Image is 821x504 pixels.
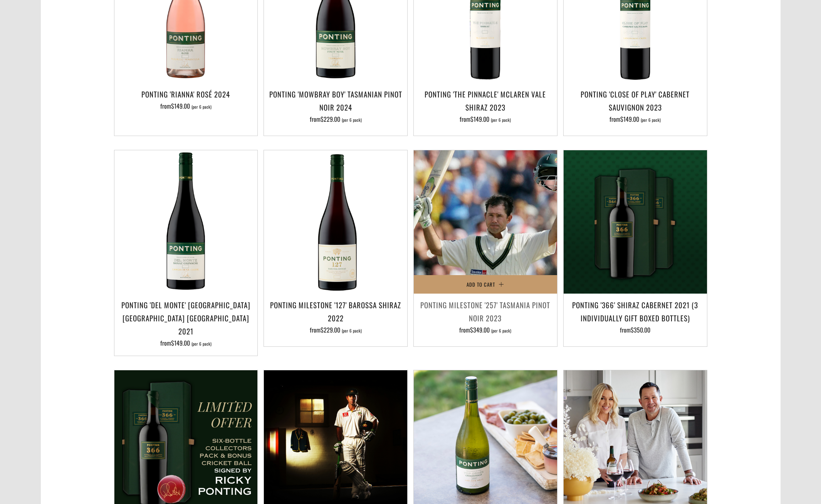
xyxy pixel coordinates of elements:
[310,325,362,334] span: from
[414,275,557,294] button: Add to Cart
[414,87,557,126] a: Ponting 'The Pinnacle' McLaren Vale Shiraz 2023 from$149.00 (per 6 pack)
[264,298,407,337] a: Ponting Milestone '127' Barossa Shiraz 2022 from$229.00 (per 6 pack)
[491,118,511,122] span: (per 6 pack)
[118,87,254,101] h3: Ponting 'Rianna' Rosé 2024
[567,87,703,114] h3: Ponting 'Close of Play' Cabernet Sauvignon 2023
[467,281,495,288] span: Add to Cart
[564,298,707,337] a: Ponting '366' Shiraz Cabernet 2021 (3 individually gift boxed bottles) from$350.00
[609,114,661,124] span: from
[268,298,403,324] h3: Ponting Milestone '127' Barossa Shiraz 2022
[342,329,362,333] span: (per 6 pack)
[491,329,511,333] span: (per 6 pack)
[414,298,557,337] a: Ponting Milestone '257' Tasmania Pinot Noir 2023 from$349.00 (per 6 pack)
[459,325,511,334] span: from
[470,114,489,124] span: $149.00
[418,87,553,114] h3: Ponting 'The Pinnacle' McLaren Vale Shiraz 2023
[321,114,340,124] span: $229.00
[191,105,212,109] span: (per 6 pack)
[631,325,650,334] span: $350.00
[564,87,707,126] a: Ponting 'Close of Play' Cabernet Sauvignon 2023 from$149.00 (per 6 pack)
[310,114,362,124] span: from
[342,118,362,122] span: (per 6 pack)
[321,325,340,334] span: $229.00
[460,114,511,124] span: from
[160,101,212,111] span: from
[114,298,258,346] a: Ponting 'Del Monte' [GEOGRAPHIC_DATA] [GEOGRAPHIC_DATA] [GEOGRAPHIC_DATA] 2021 from$149.00 (per 6...
[641,118,661,122] span: (per 6 pack)
[620,114,639,124] span: $149.00
[191,342,212,346] span: (per 6 pack)
[567,298,703,324] h3: Ponting '366' Shiraz Cabernet 2021 (3 individually gift boxed bottles)
[118,298,254,338] h3: Ponting 'Del Monte' [GEOGRAPHIC_DATA] [GEOGRAPHIC_DATA] [GEOGRAPHIC_DATA] 2021
[620,325,650,334] span: from
[160,338,212,348] span: from
[268,87,403,114] h3: Ponting 'Mowbray Boy' Tasmanian Pinot Noir 2024
[418,298,553,324] h3: Ponting Milestone '257' Tasmania Pinot Noir 2023
[114,87,258,126] a: Ponting 'Rianna' Rosé 2024 from$149.00 (per 6 pack)
[171,101,190,111] span: $149.00
[470,325,490,334] span: $349.00
[171,338,190,348] span: $149.00
[264,87,407,126] a: Ponting 'Mowbray Boy' Tasmanian Pinot Noir 2024 from$229.00 (per 6 pack)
